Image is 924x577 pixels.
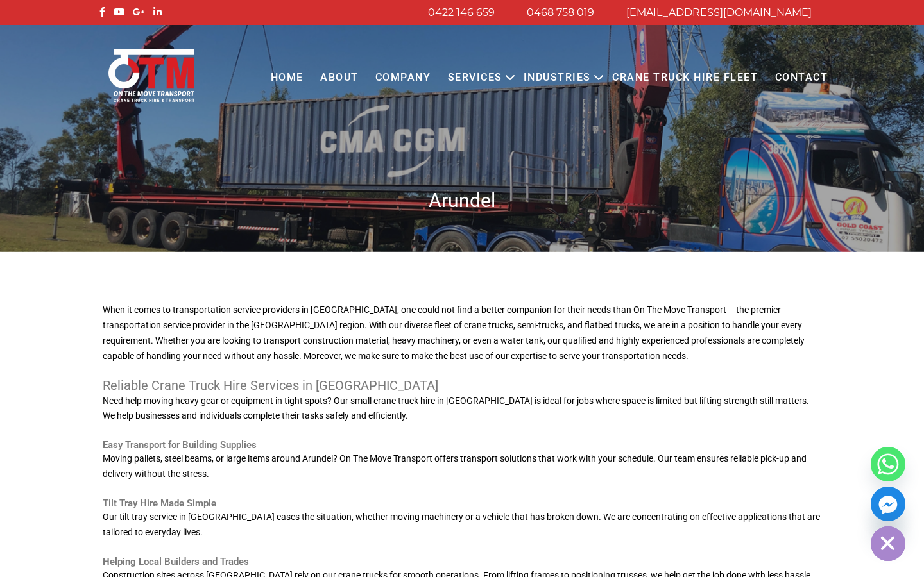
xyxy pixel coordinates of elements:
h4: Tilt Tray Hire Made Simple [103,498,821,510]
h3: Reliable Crane Truck Hire Services in [GEOGRAPHIC_DATA] [103,377,821,394]
a: [EMAIL_ADDRESS][DOMAIN_NAME] [626,6,812,19]
a: About [312,60,367,96]
p: When it comes to transportation service providers in [GEOGRAPHIC_DATA], one could not find a bett... [103,303,821,364]
a: COMPANY [367,60,440,96]
a: Crane Truck Hire Fleet [604,60,766,96]
a: Contact [766,60,836,96]
a: Facebook_Messenger [871,487,905,521]
a: Whatsapp [871,447,905,481]
h4: Easy Transport for Building Supplies [103,439,821,452]
a: 0422 146 659 [428,6,495,19]
h4: Helping Local Builders and Trades [103,556,821,569]
h1: Arundel [96,188,828,213]
p: Our tilt tray service in [GEOGRAPHIC_DATA] eases the situation, whether moving machinery or a veh... [103,510,821,540]
a: Industries [515,60,599,96]
a: Home [262,60,311,96]
a: 0468 758 019 [527,6,594,19]
a: Services [440,60,511,96]
p: Need help moving heavy gear or equipment in tight spots? Our small crane truck hire in [GEOGRAPHI... [103,394,821,424]
p: Moving pallets, steel beams, or large items around Arundel? On The Move Transport offers transpor... [103,451,821,482]
img: Otmtransport [106,47,197,103]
